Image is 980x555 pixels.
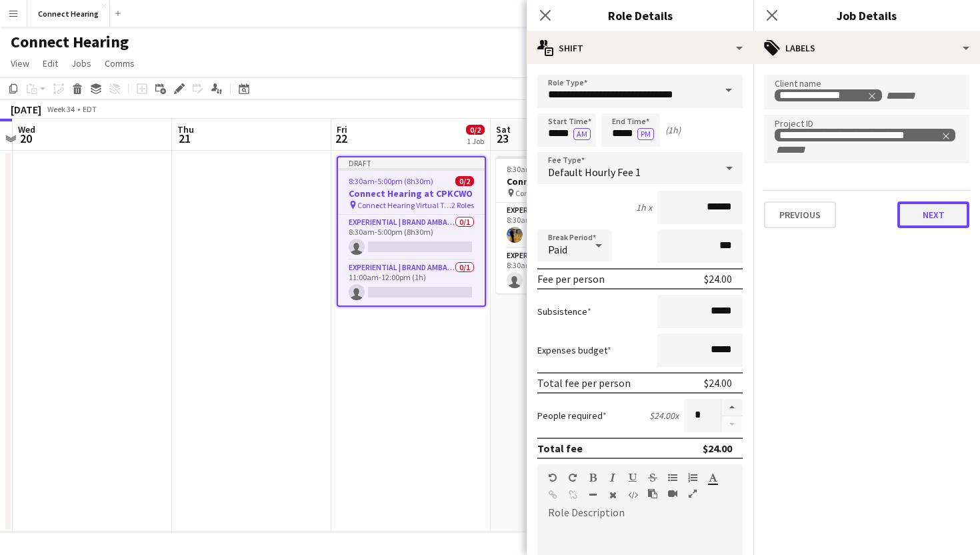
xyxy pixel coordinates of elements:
span: Week 34 [44,104,77,114]
div: EDT [83,104,97,114]
a: Jobs [66,55,97,72]
span: Wed [18,123,35,135]
span: 8:30am-5:00pm (8h30m) [349,176,433,186]
span: Paid [548,243,567,256]
span: 23 [494,131,511,146]
button: PM [637,128,654,140]
button: Redo [568,472,577,483]
div: Shift [527,32,753,64]
a: Edit [37,55,63,72]
button: Clear Formatting [608,490,617,500]
span: Comms [105,57,135,69]
div: Draft [338,157,485,168]
span: Connect Hearing Virtual Training [357,200,451,210]
app-job-card: Draft8:30am-5:00pm (8h30m)0/2Connect Hearing at CPKCWO Connect Hearing Virtual Training2 RolesExp... [337,156,486,307]
span: 0/2 [466,125,485,135]
app-job-card: 8:30am-5:00pm (8h30m)1/2Connect Hearing at CPKCWO Connect Hearing2 RolesExperiential | Brand Amba... [496,156,645,294]
h3: Connect Hearing at CPKCWO [496,175,645,187]
span: 20 [16,131,35,146]
button: Paste as plain text [648,488,657,499]
button: Strikethrough [648,472,657,483]
span: View [11,57,29,69]
div: 202500130_ConnectHearing_CPKCWO [779,130,951,141]
h3: Job Details [753,7,980,24]
h3: Role Details [527,7,753,24]
span: Jobs [71,57,91,69]
button: Text Color [708,472,717,483]
delete-icon: Remove tag [941,130,951,141]
h1: Connect Hearing [11,32,129,52]
div: $24.00 [703,442,732,455]
div: 1 Job [467,136,484,146]
button: Unordered List [668,472,677,483]
span: 2 Roles [451,200,474,210]
app-card-role: Experiential | Brand Ambassador1/18:30am-5:00pm (8h30m)[PERSON_NAME] [496,203,645,248]
button: Italic [608,472,617,483]
button: Next [897,201,969,228]
app-card-role: Experiential | Brand Ambassador0/18:30am-5:00pm (8h30m) [338,215,485,260]
div: Labels [753,32,980,64]
div: 1h x [636,201,652,213]
label: Subsistence [537,306,591,318]
span: Edit [43,57,58,69]
app-card-role: Experiential | Brand Ambassador0/18:30am-5:00pm (8h30m) [496,248,645,294]
button: HTML Code [628,490,637,500]
span: 22 [335,131,347,146]
div: $24.00 [704,376,732,390]
span: 0/2 [455,176,474,186]
label: People required [537,410,607,422]
div: [DATE] [11,103,41,116]
div: Total fee [537,442,583,455]
button: Insert video [668,488,677,499]
input: + Label [885,90,941,102]
label: Expenses budget [537,344,611,356]
a: Comms [99,55,140,72]
button: Horizontal Line [588,490,597,500]
div: $24.00 x [649,410,679,422]
delete-icon: Remove tag [866,90,877,101]
span: 8:30am-5:00pm (8h30m) [507,164,591,174]
button: Fullscreen [688,488,697,499]
div: (1h) [665,124,681,136]
div: Connect Hearing [779,90,877,101]
h3: Connect Hearing at CPKCWO [338,187,485,199]
button: Undo [548,472,557,483]
button: AM [573,128,591,140]
a: View [5,55,35,72]
span: Fri [337,123,347,135]
button: Increase [721,399,743,416]
button: Connect Hearing [27,1,110,27]
button: Previous [764,201,836,228]
div: Total fee per person [537,376,631,390]
span: 21 [175,131,194,146]
app-card-role: Experiential | Brand Ambassador0/111:00am-12:00pm (1h) [338,260,485,306]
span: Thu [177,123,194,135]
span: Sat [496,123,511,135]
span: Default Hourly Fee 1 [548,165,641,179]
button: Underline [628,472,637,483]
div: Fee per person [537,272,605,286]
input: + Label [775,144,831,156]
span: Connect Hearing [515,188,573,198]
div: $24.00 [704,272,732,286]
button: Ordered List [688,472,697,483]
button: Bold [588,472,597,483]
